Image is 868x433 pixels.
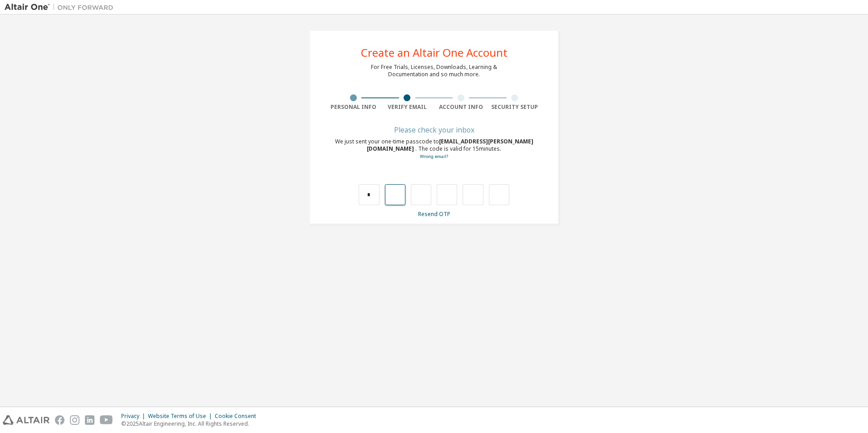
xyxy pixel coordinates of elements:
a: Resend OTP [418,210,450,218]
img: Altair One [5,3,118,12]
img: instagram.svg [70,415,79,425]
a: Go back to the registration form [420,153,448,159]
p: © 2025 Altair Engineering, Inc. All Rights Reserved. [121,420,261,428]
img: youtube.svg [100,415,113,425]
div: Verify Email [380,103,434,111]
div: Please check your inbox [326,127,542,133]
div: Account Info [434,103,488,111]
div: For Free Trials, Licenses, Downloads, Learning & Documentation and so much more. [371,64,497,78]
span: [EMAIL_ADDRESS][PERSON_NAME][DOMAIN_NAME] [367,138,533,153]
img: altair_logo.svg [3,415,49,425]
div: Privacy [121,413,148,420]
div: Cookie Consent [215,413,261,420]
div: Create an Altair One Account [361,47,508,58]
div: Security Setup [488,103,542,111]
div: We just sent your one-time passcode to . The code is valid for 15 minutes. [326,138,542,160]
div: Personal Info [326,103,380,111]
img: linkedin.svg [85,415,94,425]
img: facebook.svg [55,415,64,425]
div: Website Terms of Use [148,413,215,420]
